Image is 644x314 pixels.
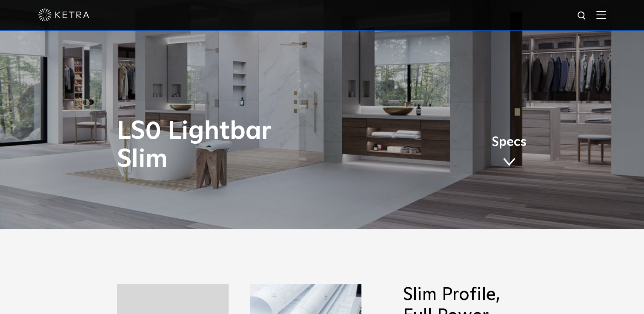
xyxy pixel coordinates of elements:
a: Specs [492,136,527,169]
img: ketra-logo-2019-white [38,9,89,21]
h1: LS0 Lightbar Slim [117,117,358,174]
span: Specs [492,136,527,148]
img: Hamburger%20Nav.svg [596,11,606,19]
img: search icon [577,11,587,21]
